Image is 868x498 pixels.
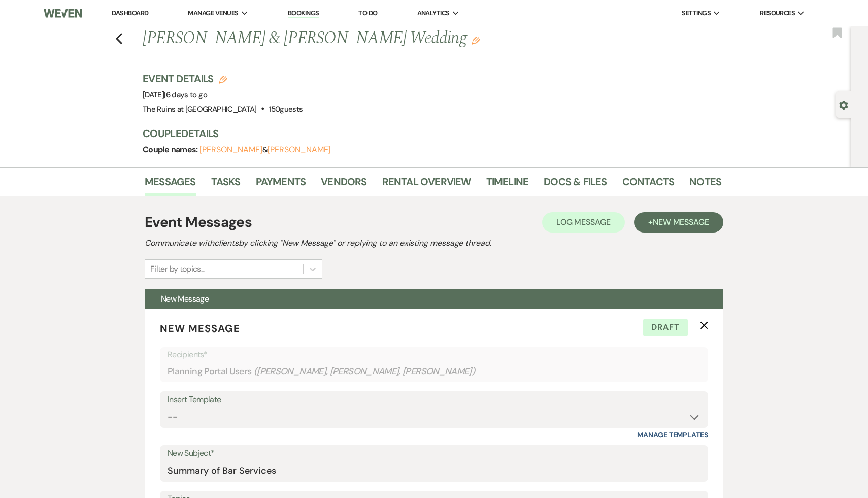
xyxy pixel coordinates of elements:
[653,217,709,227] span: New Message
[211,174,241,196] a: Tasks
[760,8,795,18] span: Resources
[143,72,303,86] h3: Event Details
[143,90,207,100] span: [DATE]
[254,364,476,378] span: ( [PERSON_NAME], [PERSON_NAME], [PERSON_NAME] )
[150,263,205,275] div: Filter by topics...
[358,9,377,17] a: To Do
[143,26,597,51] h1: [PERSON_NAME] & [PERSON_NAME] Wedding
[145,212,252,233] h1: Event Messages
[143,104,257,114] span: The Ruins at [GEOGRAPHIC_DATA]
[637,430,708,439] a: Manage Templates
[168,446,700,461] label: New Subject*
[145,237,723,249] h2: Communicate with clients by clicking "New Message" or replying to an existing message thread.
[542,212,625,233] button: Log Message
[634,212,723,233] button: +New Message
[145,174,196,196] a: Messages
[168,361,700,381] div: Planning Portal Users
[160,322,240,335] span: New Message
[168,392,700,407] div: Insert Template
[486,174,529,196] a: Timeline
[288,9,319,18] a: Bookings
[143,126,711,141] h3: Couple Details
[839,99,848,109] button: Open lead details
[199,145,330,155] span: &
[164,90,207,100] span: |
[472,36,480,45] button: Edit
[256,174,306,196] a: Payments
[321,174,366,196] a: Vendors
[556,217,611,227] span: Log Message
[682,8,711,18] span: Settings
[188,8,238,18] span: Manage Venues
[622,174,675,196] a: Contacts
[269,104,303,114] span: 150 guests
[166,90,207,100] span: 6 days to go
[44,3,82,24] img: Weven Logo
[143,144,199,155] span: Couple names:
[544,174,607,196] a: Docs & Files
[643,319,688,336] span: Draft
[168,348,700,361] p: Recipients*
[689,174,721,196] a: Notes
[112,9,148,17] a: Dashboard
[199,146,262,154] button: [PERSON_NAME]
[382,174,471,196] a: Rental Overview
[161,293,209,304] span: New Message
[417,8,450,18] span: Analytics
[268,146,330,154] button: [PERSON_NAME]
